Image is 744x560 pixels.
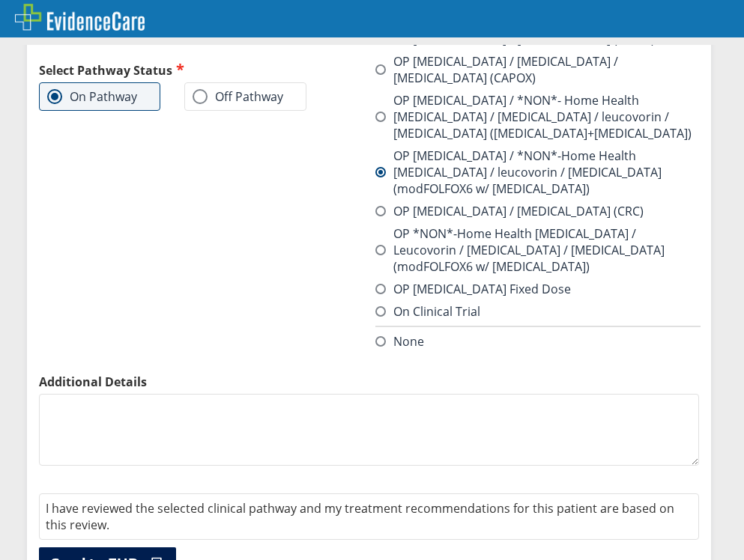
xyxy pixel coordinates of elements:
label: OP [MEDICAL_DATA] / *NON*- Home Health [MEDICAL_DATA] / [MEDICAL_DATA] / leucovorin / [MEDICAL_DA... [375,92,700,141]
label: Additional Details [39,374,699,390]
label: None [375,333,424,350]
label: OP [MEDICAL_DATA] Fixed Dose [375,281,571,297]
h2: Select Pathway Status [39,61,363,79]
label: On Clinical Trial [375,303,480,320]
label: OP [MEDICAL_DATA] / *NON*-Home Health [MEDICAL_DATA] / leucovorin / [MEDICAL_DATA] (modFOLFOX6 w/... [375,147,700,197]
label: On Pathway [47,89,137,104]
label: OP [MEDICAL_DATA] / [MEDICAL_DATA] / [MEDICAL_DATA] (CAPOX) [375,53,700,86]
label: Off Pathway [193,89,283,104]
img: EvidenceCare [15,4,145,31]
label: OP [MEDICAL_DATA] / [MEDICAL_DATA] (CRC) [375,203,644,219]
span: I have reviewed the selected clinical pathway and my treatment recommendations for this patient a... [46,500,674,533]
label: OP *NON*-Home Health [MEDICAL_DATA] / Leucovorin / [MEDICAL_DATA] / [MEDICAL_DATA] (modFOLFOX6 w/... [375,225,700,275]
